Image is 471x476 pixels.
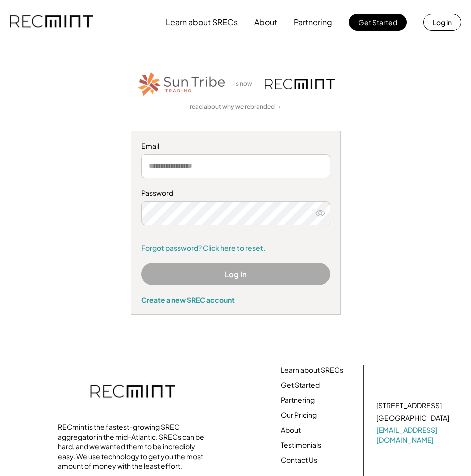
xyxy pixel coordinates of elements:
div: RECmint is the fastest-growing SREC aggregator in the mid-Atlantic. SRECs can be hard, and we wan... [58,422,208,471]
img: recmint-logotype%403x.png [10,5,93,39]
img: STT_Horizontal_Logo%2B-%2BColor.png [137,70,227,98]
div: Password [141,188,330,198]
button: Log In [141,263,330,285]
div: is now [232,80,260,88]
button: Learn about SRECs [166,12,238,32]
button: Get Started [349,14,407,31]
div: Email [141,141,330,151]
a: Contact Us [281,455,317,465]
a: read about why we rebranded → [190,103,282,111]
a: Testimonials [281,440,321,450]
a: [EMAIL_ADDRESS][DOMAIN_NAME] [376,425,451,445]
button: About [254,12,277,32]
div: Create a new SREC account [141,295,330,304]
div: [STREET_ADDRESS] [376,401,442,411]
a: Forgot password? Click here to reset. [141,243,330,253]
a: Learn about SRECs [281,365,343,375]
a: About [281,425,301,435]
a: Our Pricing [281,410,317,420]
div: [GEOGRAPHIC_DATA] [376,413,449,423]
img: recmint-logotype%403x.png [265,79,335,89]
button: Log in [423,14,461,31]
a: Get Started [281,380,320,390]
button: Partnering [294,12,332,32]
img: recmint-logotype%403x.png [90,375,175,410]
a: Partnering [281,395,315,405]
